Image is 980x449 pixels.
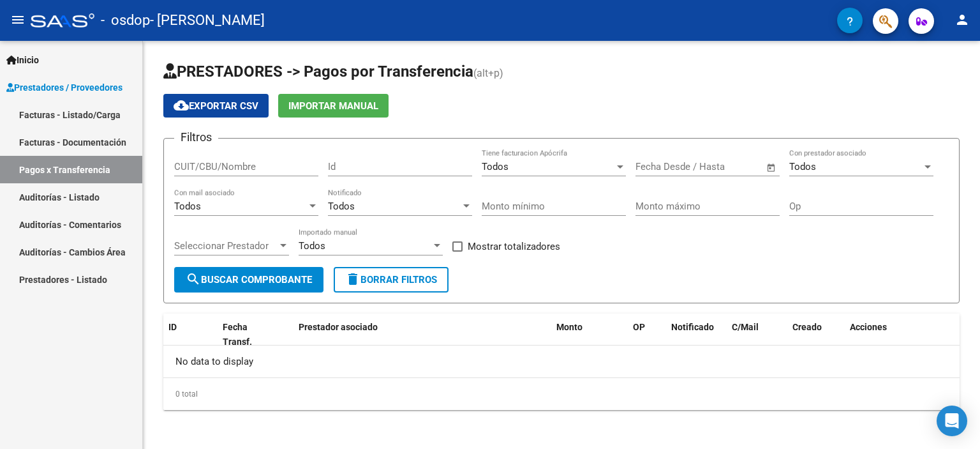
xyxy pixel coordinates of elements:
[764,160,779,175] button: Open calendar
[556,322,583,332] span: Monto
[163,94,269,118] button: Exportar CSV
[937,406,967,436] div: Open Intercom Messenger
[150,6,265,34] span: - [PERSON_NAME]
[334,267,449,293] button: Borrar Filtros
[218,314,275,356] datatable-header-cell: Fecha Transf.
[174,267,323,293] button: Buscar Comprobante
[850,322,887,332] span: Acciones
[666,314,727,356] datatable-header-cell: Notificado
[163,378,960,410] div: 0 total
[174,201,201,212] span: Todos
[299,240,325,252] span: Todos
[163,314,218,356] datatable-header-cell: ID
[6,80,122,95] span: Prestadores / Proveedores
[635,161,687,172] input: Fecha inicio
[727,314,787,356] datatable-header-cell: C/Mail
[288,100,378,112] span: Importar Manual
[699,161,761,172] input: Fecha fin
[10,12,26,27] mat-icon: menu
[163,63,473,80] span: PRESTADORES -> Pagos por Transferencia
[163,346,960,377] div: No data to display
[628,314,666,356] datatable-header-cell: OP
[633,322,645,332] span: OP
[473,67,503,79] span: (alt+p)
[174,128,218,146] h3: Filtros
[101,6,150,34] span: - osdop
[845,314,960,356] datatable-header-cell: Acciones
[174,100,258,112] span: Exportar CSV
[482,161,509,172] span: Todos
[174,98,189,113] mat-icon: cloud_download
[732,322,759,332] span: C/Mail
[792,322,822,332] span: Creado
[551,314,628,356] datatable-header-cell: Monto
[186,271,201,287] mat-icon: search
[345,271,360,287] mat-icon: delete
[168,322,177,332] span: ID
[223,322,252,347] span: Fecha Transf.
[787,314,845,356] datatable-header-cell: Creado
[954,12,970,27] mat-icon: person
[278,94,389,118] button: Importar Manual
[671,322,714,332] span: Notificado
[293,314,551,356] datatable-header-cell: Prestador asociado
[299,322,378,332] span: Prestador asociado
[468,239,560,254] span: Mostrar totalizadores
[328,201,355,212] span: Todos
[345,274,437,285] span: Borrar Filtros
[789,161,816,172] span: Todos
[186,274,312,285] span: Buscar Comprobante
[6,53,39,67] span: Inicio
[174,240,278,252] span: Seleccionar Prestador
